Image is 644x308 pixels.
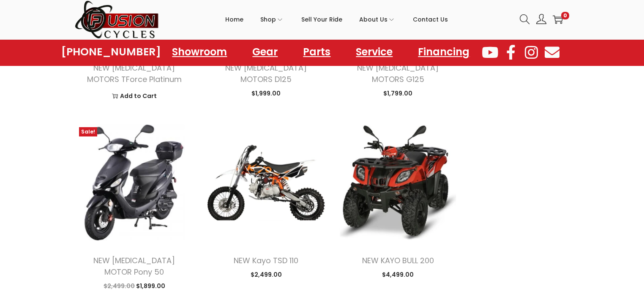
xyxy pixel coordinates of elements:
[359,0,396,38] a: About Us
[409,42,478,62] a: Financing
[244,42,286,62] a: Gear
[357,63,439,84] a: NEW [MEDICAL_DATA] MOTORS G125
[93,255,175,277] a: NEW [MEDICAL_DATA] MOTOR Pony 50
[301,9,342,30] span: Sell Your Ride
[225,9,243,30] span: Home
[413,9,448,30] span: Contact Us
[234,255,298,266] a: NEW Kayo TSD 110
[382,270,386,279] span: $
[164,42,235,62] a: Showroom
[251,89,281,98] span: 1,999.00
[553,14,563,25] a: 0
[251,270,254,279] span: $
[81,90,188,102] a: Add to Cart
[164,42,478,62] nav: Menu
[359,9,387,30] span: About Us
[251,89,255,98] span: $
[382,270,414,279] span: 4,499.00
[159,0,513,38] nav: Primary navigation
[61,46,161,58] a: [PHONE_NUMBER]
[136,282,165,290] span: 1,899.00
[260,9,276,30] span: Shop
[383,89,387,98] span: $
[225,63,307,84] a: NEW [MEDICAL_DATA] MOTORS D125
[251,270,282,279] span: 2,499.00
[136,282,140,290] span: $
[383,89,412,98] span: 1,799.00
[362,255,434,266] a: NEW KAYO BULL 200
[207,123,326,242] img: Product image
[413,0,448,38] a: Contact Us
[104,282,107,290] span: $
[301,0,342,38] a: Sell Your Ride
[87,63,182,84] a: NEW [MEDICAL_DATA] MOTORS TForce Platinum
[225,0,243,38] a: Home
[104,282,135,290] span: 2,499.00
[347,42,401,62] a: Service
[295,42,339,62] a: Parts
[260,0,284,38] a: Shop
